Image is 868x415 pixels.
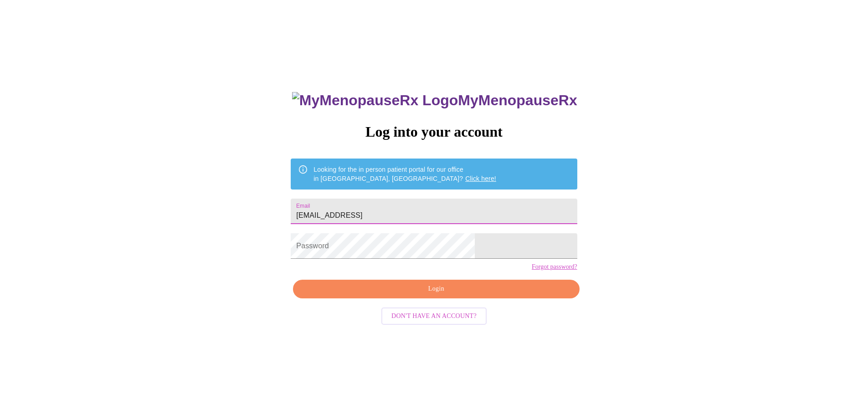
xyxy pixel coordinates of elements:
button: Don't have an account? [381,307,487,325]
span: Don't have an account? [391,311,477,322]
h3: Log into your account [291,123,577,140]
h3: MyMenopauseRx [292,92,577,109]
span: Login [303,283,569,295]
img: MyMenopauseRx Logo [292,92,458,109]
a: Don't have an account? [379,312,489,319]
a: Forgot password? [532,263,577,271]
div: Looking for the in person patient portal for our office in [GEOGRAPHIC_DATA], [GEOGRAPHIC_DATA]? [313,161,496,187]
button: Login [293,280,579,298]
a: Click here! [465,175,496,182]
